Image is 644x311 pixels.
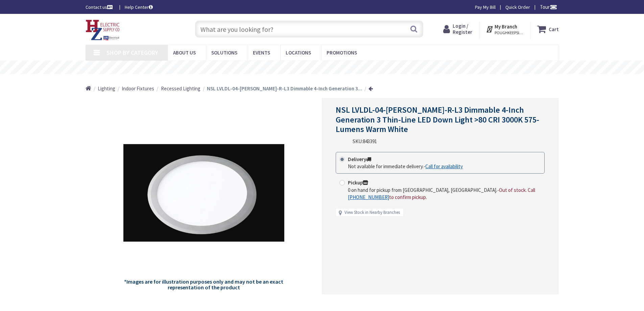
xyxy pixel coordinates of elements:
div: - [348,163,463,170]
a: Login / Register [443,23,472,35]
strong: Pickup [348,179,368,186]
h5: *Images are for illustration purposes only and may not be an exact representation of the product [123,279,284,291]
span: About Us [173,49,196,56]
strong: My Branch [495,23,517,30]
span: Promotions [327,49,357,56]
img: NSL LVLDL-04-WW-WH-R-L3 Dimmable 4-Inch Generation 3 Thin-Line LED Down Light >80 CRI 3000K 575-L... [123,112,284,273]
span: Recessed Lighting [161,85,200,92]
a: [PHONE_NUMBER] [348,194,389,201]
input: What are you looking for? [195,21,423,38]
span: POUGHKEEPSIE, [GEOGRAPHIC_DATA] [495,30,523,36]
img: HZ Electric Supply [86,20,120,41]
div: SKU: [353,138,377,145]
a: Help Center [125,4,153,10]
div: My Branch POUGHKEEPSIE, [GEOGRAPHIC_DATA] [486,23,523,35]
a: Pay My Bill [475,4,496,10]
span: Events [253,49,270,56]
strong: Delivery [348,156,371,162]
rs-layer: Free Same Day Pickup at 8 Locations [263,64,383,71]
span: Out of stock. Call to confirm pickup. [348,187,535,200]
span: NSL LVLDL-04-[PERSON_NAME]-R-L3 Dimmable 4-Inch Generation 3 Thin-Line LED Down Light >80 CRI 300... [336,105,539,135]
a: Call for availability [425,163,463,170]
strong: Cart [549,23,559,35]
span: Lighting [98,85,115,92]
span: Locations [286,49,311,56]
a: Recessed Lighting [161,85,200,92]
a: Cart [537,23,559,35]
a: View Stock in Nearby Branches [344,209,400,216]
span: Login / Register [453,23,472,35]
a: Indoor Fixtures [122,85,154,92]
a: Quick Order [505,4,530,10]
div: - [348,186,541,201]
span: Solutions [211,49,237,56]
a: Contact us [86,4,114,10]
span: Shop By Category [106,49,158,57]
a: Lighting [98,85,115,92]
span: 0 on hand for pickup from [GEOGRAPHIC_DATA], [GEOGRAPHIC_DATA]. [348,187,497,193]
span: Tour [540,4,557,10]
strong: NSL LVLDL-04-[PERSON_NAME]-R-L3 Dimmable 4-Inch Generation 3... [207,85,362,92]
span: 843391 [363,138,377,145]
span: Not available for immediate delivery. [348,163,424,170]
span: Indoor Fixtures [122,85,154,92]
